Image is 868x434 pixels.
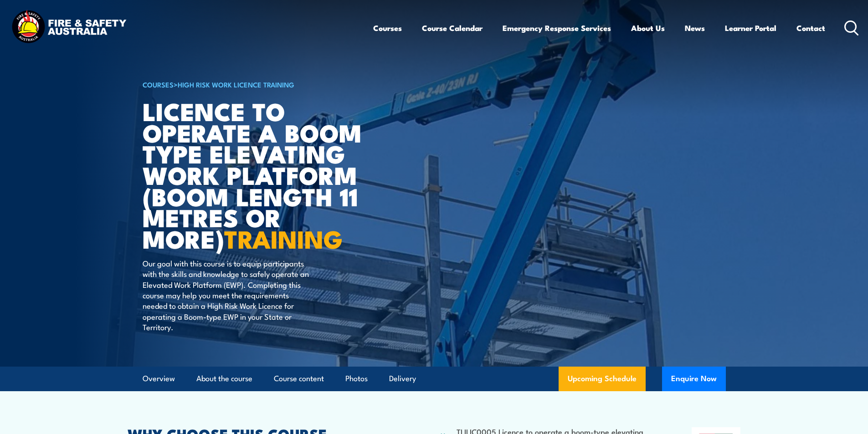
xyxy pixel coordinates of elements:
a: High Risk Work Licence Training [178,79,294,89]
h6: > [143,79,368,90]
h1: Licence to operate a boom type elevating work platform (boom length 11 metres or more) [143,100,368,249]
button: Enquire Now [662,367,726,391]
a: Overview [143,367,175,391]
a: Contact [796,16,825,40]
a: Upcoming Schedule [559,367,646,391]
a: Delivery [389,367,416,391]
strong: TRAINING [224,219,343,257]
a: Course Calendar [422,16,483,40]
a: COURSES [143,79,174,89]
a: News [685,16,705,40]
a: Photos [345,367,368,391]
a: Course content [274,367,324,391]
a: Emergency Response Services [503,16,611,40]
a: About Us [631,16,665,40]
a: Learner Portal [725,16,776,40]
p: Our goal with this course is to equip participants with the skills and knowledge to safely operat... [143,258,309,332]
a: About the course [196,367,252,391]
a: Courses [373,16,402,40]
